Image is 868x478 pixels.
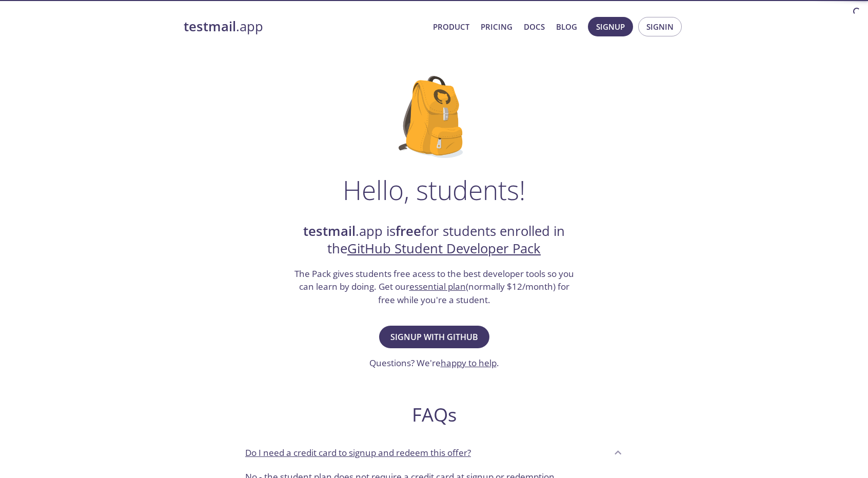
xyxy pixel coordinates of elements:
[237,439,631,466] div: Do I need a credit card to signup and redeem this offer?
[399,76,470,158] img: github-student-backpack.png
[303,222,356,240] strong: testmail
[237,403,631,426] h2: FAQs
[524,20,545,33] a: Docs
[638,17,682,36] button: Signin
[409,281,466,292] a: essential plan
[596,20,625,33] span: Signup
[481,20,512,33] a: Pricing
[293,267,575,307] h3: The Pack gives students free acess to the best developer tools so you can learn by doing. Get our...
[646,20,674,33] span: Signin
[441,357,497,369] a: happy to help
[245,446,471,460] p: Do I need a credit card to signup and redeem this offer?
[343,174,525,205] h1: Hello, students!
[293,223,575,258] h2: .app is for students enrolled in the
[396,222,421,240] strong: free
[369,356,499,370] h3: Questions? We're .
[433,20,469,33] a: Product
[184,17,236,35] strong: testmail
[588,17,633,36] button: Signup
[379,326,489,348] button: Signup with GitHub
[347,240,541,257] a: GitHub Student Developer Pack
[184,18,425,35] a: testmail.app
[556,20,577,33] a: Blog
[390,330,478,344] span: Signup with GitHub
